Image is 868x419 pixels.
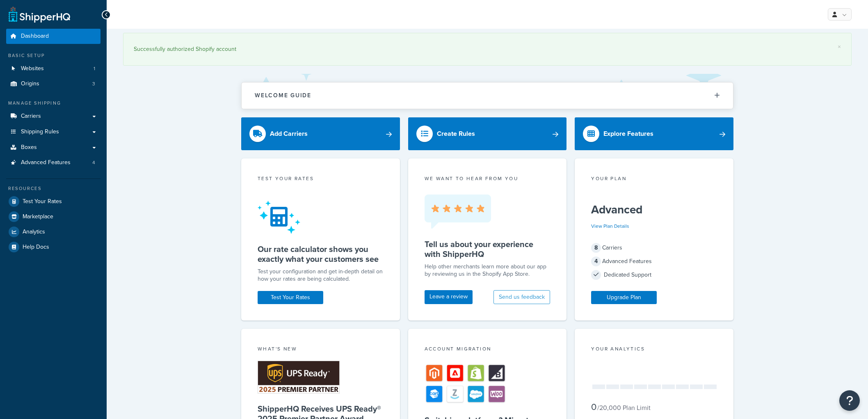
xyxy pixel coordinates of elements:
[6,185,101,192] div: Resources
[241,117,400,150] a: Add Carriers
[591,203,717,216] h5: Advanced
[92,159,95,166] span: 4
[258,291,323,304] a: Test Your Rates
[258,175,384,184] div: Test your rates
[591,256,601,266] span: 4
[6,109,101,124] a: Carriers
[425,263,550,278] p: Help other merchants learn more about our app by reviewing us in the Shopify App Store.
[6,61,101,76] li: Websites
[21,33,49,40] span: Dashboard
[6,76,101,92] li: Origins
[6,155,101,170] li: Advanced Features
[425,290,473,304] a: Leave a review
[94,65,95,72] span: 1
[591,175,717,184] div: Your Plan
[591,400,596,414] span: 0
[6,209,101,224] a: Marketplace
[591,222,629,230] a: View Plan Details
[6,29,101,44] a: Dashboard
[255,92,311,98] h2: Welcome Guide
[603,128,653,140] div: Explore Features
[21,113,41,120] span: Carriers
[591,242,717,254] div: Carriers
[21,128,59,135] span: Shipping Rules
[597,403,651,412] small: / 20,000 Plan Limit
[23,213,53,220] span: Marketplace
[134,44,841,55] div: Successfully authorized Shopify account
[23,198,62,205] span: Test Your Rates
[23,244,49,251] span: Help Docs
[591,256,717,267] div: Advanced Features
[591,345,717,355] div: Your Analytics
[21,159,71,166] span: Advanced Features
[270,128,308,140] div: Add Carriers
[6,76,101,92] a: Origins3
[6,124,101,140] a: Shipping Rules
[838,44,841,50] a: ×
[6,140,101,155] a: Boxes
[258,345,384,355] div: What's New
[258,244,384,264] h5: Our rate calculator shows you exactly what your customers see
[591,243,601,253] span: 8
[839,390,860,411] button: Open Resource Center
[6,61,101,76] a: Websites1
[493,290,550,304] button: Send us feedback
[408,117,567,150] a: Create Rules
[591,291,657,304] a: Upgrade Plan
[437,128,475,140] div: Create Rules
[425,239,550,259] h5: Tell us about your experience with ShipperHQ
[21,144,37,151] span: Boxes
[242,82,733,108] button: Welcome Guide
[6,100,101,107] div: Manage Shipping
[575,117,733,150] a: Explore Features
[21,65,44,72] span: Websites
[23,229,45,236] span: Analytics
[6,240,101,254] a: Help Docs
[6,224,101,239] a: Analytics
[6,194,101,209] a: Test Your Rates
[425,175,550,182] p: we want to hear from you
[6,52,101,59] div: Basic Setup
[258,268,384,283] div: Test your configuration and get in-depth detail on how your rates are being calculated.
[591,269,717,281] div: Dedicated Support
[21,80,39,87] span: Origins
[6,155,101,170] a: Advanced Features4
[425,345,550,355] div: Account Migration
[92,80,95,87] span: 3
